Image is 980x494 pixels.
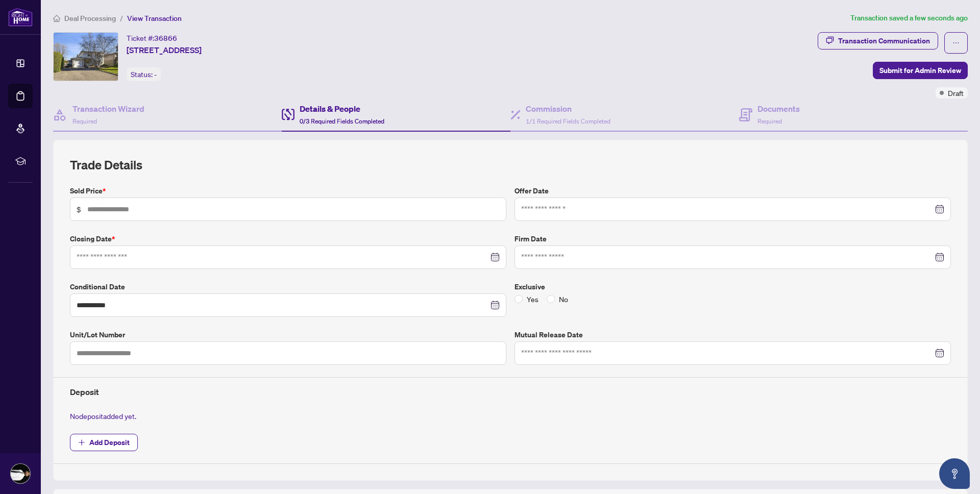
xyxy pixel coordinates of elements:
[873,62,968,79] button: Submit for Admin Review
[53,15,60,22] span: home
[127,32,177,44] div: Ticket #:
[526,103,610,115] h4: Commission
[64,14,116,23] span: Deal Processing
[514,329,951,340] label: Mutual Release Date
[127,14,182,23] span: View Transaction
[72,117,97,125] span: Required
[72,103,144,115] h4: Transaction Wizard
[879,62,961,79] span: Submit for Admin Review
[514,233,951,244] label: Firm Date
[514,185,951,196] label: Offer Date
[11,464,30,483] img: Profile Icon
[127,44,202,56] span: [STREET_ADDRESS]
[300,117,384,125] span: 0/3 Required Fields Completed
[939,458,970,489] button: Open asap
[70,386,951,398] h4: Deposit
[850,12,968,24] article: Transaction saved a few seconds ago
[70,233,506,244] label: Closing Date
[70,434,138,451] button: Add Deposit
[78,439,85,446] span: plus
[70,157,951,173] h2: Trade Details
[70,185,506,196] label: Sold Price
[757,117,782,125] span: Required
[154,70,157,79] span: -
[838,33,930,49] div: Transaction Communication
[523,293,543,305] span: Yes
[757,103,800,115] h4: Documents
[526,117,610,125] span: 1/1 Required Fields Completed
[8,8,33,27] img: logo
[514,281,951,292] label: Exclusive
[154,34,177,43] span: 36866
[952,39,960,46] span: ellipsis
[70,329,506,340] label: Unit/Lot Number
[54,33,118,81] img: IMG-W12064321_1.jpg
[77,204,81,215] span: $
[70,281,506,292] label: Conditional Date
[948,87,964,98] span: Draft
[120,12,123,24] li: /
[127,67,161,81] div: Status:
[89,434,130,451] span: Add Deposit
[818,32,938,50] button: Transaction Communication
[70,411,136,421] span: No deposit added yet.
[555,293,572,305] span: No
[300,103,384,115] h4: Details & People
